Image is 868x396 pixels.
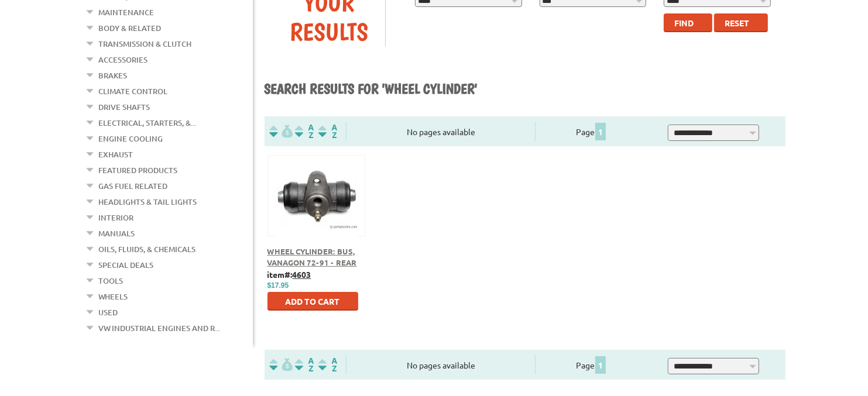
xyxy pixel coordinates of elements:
a: Featured Products [99,163,178,178]
img: Sort by Headline [293,358,316,371]
a: Engine Cooling [99,131,163,146]
button: Add to Cart [267,292,358,311]
span: Reset [725,18,750,28]
span: 1 [595,356,606,374]
a: Transmission & Clutch [99,36,192,51]
b: item#: [267,269,311,280]
div: Page [535,355,647,374]
a: Special Deals [99,257,154,273]
div: Page [535,122,647,141]
div: No pages available [346,359,535,371]
img: Sort by Sales Rank [316,358,339,371]
h1: Search results for 'WHEEL CYLINDER' [265,80,785,99]
a: Headlights & Tail Lights [99,194,197,209]
img: Sort by Sales Rank [316,125,339,138]
a: Body & Related [99,20,162,36]
a: Gas Fuel Related [99,178,168,194]
a: Drive Shafts [99,99,150,115]
span: $17.95 [267,281,289,290]
span: 1 [595,123,606,140]
button: Reset [714,13,768,32]
span: Add to Cart [286,296,340,307]
a: Wheels [99,289,128,304]
span: Find [675,18,694,28]
a: Climate Control [99,84,168,99]
a: Wheel Cylinder: Bus, Vanagon 72-91 - Rear [267,246,357,268]
a: Tools [99,273,123,288]
img: Sort by Headline [293,125,316,138]
a: Oils, Fluids, & Chemicals [99,242,196,257]
img: filterpricelow.svg [269,358,293,371]
div: No pages available [346,126,535,138]
a: VW Industrial Engines and R... [99,321,221,336]
button: Find [664,13,712,32]
a: Electrical, Starters, &... [99,115,197,130]
a: Used [99,305,118,320]
a: Interior [99,210,134,225]
a: Brakes [99,68,128,83]
u: 4603 [293,269,311,280]
a: Manuals [99,226,135,241]
a: Accessories [99,52,148,67]
a: Exhaust [99,147,133,162]
a: Maintenance [99,5,155,20]
img: filterpricelow.svg [269,125,293,138]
